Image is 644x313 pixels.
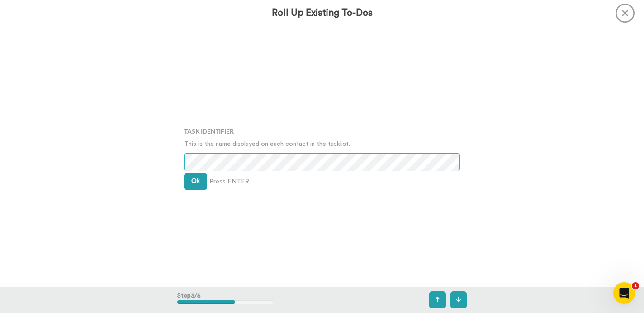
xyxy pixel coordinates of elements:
[177,287,274,313] div: Step 3 / 5
[191,178,200,184] span: Ok
[632,282,639,289] span: 1
[184,140,460,149] p: This is the name displayed on each contact in the tasklist.
[184,173,207,190] button: Ok
[272,8,373,18] h3: Roll Up Existing To-Dos
[184,128,460,135] h4: Task Identifier
[209,177,249,186] span: Press ENTER
[613,282,635,304] iframe: Intercom live chat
